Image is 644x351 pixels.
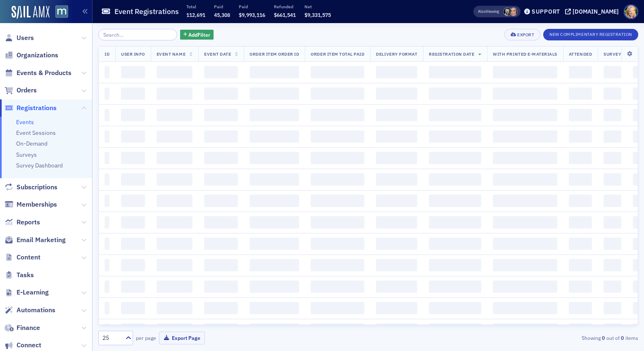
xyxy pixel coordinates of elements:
span: ‌ [157,195,192,207]
span: ‌ [569,109,592,121]
a: Surveys [16,151,37,158]
span: ‌ [105,173,109,186]
span: ‌ [376,195,417,207]
span: ‌ [569,323,592,336]
span: ‌ [604,195,621,207]
span: Order Item Total Paid [311,51,364,57]
span: ‌ [493,87,557,100]
span: ‌ [311,216,364,229]
span: ‌ [429,280,481,293]
span: ‌ [121,152,145,164]
span: ‌ [493,259,557,271]
span: ‌ [493,173,557,186]
span: ‌ [569,302,592,314]
span: ‌ [157,238,192,250]
span: ‌ [493,152,557,164]
span: ‌ [121,195,145,207]
span: ‌ [311,259,364,271]
span: Finance [17,323,40,332]
a: Orders [5,86,37,95]
a: Users [5,33,34,42]
div: Also [478,9,486,14]
a: View Homepage [50,5,68,19]
span: Viewing [478,9,499,14]
span: ‌ [376,66,417,78]
span: Add Filter [188,31,210,38]
span: ‌ [569,238,592,250]
span: ‌ [105,87,109,100]
span: ‌ [604,173,621,186]
span: ‌ [157,259,192,271]
span: Event Date [204,51,231,57]
span: ‌ [204,216,238,229]
input: Search… [98,29,177,40]
a: Connect [5,341,41,350]
label: per page [136,334,156,342]
span: ‌ [493,238,557,250]
span: $661,541 [274,12,296,18]
span: $9,331,575 [304,12,331,18]
span: ‌ [311,280,364,293]
span: ‌ [569,152,592,164]
span: ‌ [204,302,238,314]
span: ‌ [604,280,621,293]
span: ‌ [121,109,145,121]
a: Events & Products [5,68,71,78]
a: On-Demand [16,140,48,147]
button: AddFilter [180,30,214,40]
span: ‌ [204,259,238,271]
span: ‌ [105,66,109,78]
span: ‌ [250,302,299,314]
span: Subscriptions [17,183,57,192]
span: ‌ [376,280,417,293]
span: Automations [17,306,55,315]
span: ‌ [493,302,557,314]
span: ‌ [604,66,621,78]
span: ‌ [493,195,557,207]
span: ‌ [429,195,481,207]
span: Memberships [17,200,57,209]
span: ‌ [493,216,557,229]
span: ‌ [493,66,557,78]
span: ‌ [569,66,592,78]
span: ‌ [376,323,417,336]
p: Paid [239,4,265,9]
span: ‌ [105,130,109,143]
p: Refunded [274,4,296,9]
span: ‌ [157,109,192,121]
span: ‌ [105,109,109,121]
span: ‌ [157,130,192,143]
span: ‌ [250,109,299,121]
span: ‌ [250,323,299,336]
span: ‌ [157,216,192,229]
span: ‌ [204,87,238,100]
span: Attended [569,51,592,57]
div: Export [517,33,534,37]
a: Finance [5,323,40,332]
span: ‌ [376,302,417,314]
span: ‌ [250,259,299,271]
span: ‌ [157,152,192,164]
span: ‌ [250,87,299,100]
span: ‌ [105,259,109,271]
span: ‌ [157,87,192,100]
span: ‌ [376,152,417,164]
span: ‌ [121,216,145,229]
a: Tasks [5,271,34,280]
span: ‌ [204,280,238,293]
span: ‌ [250,173,299,186]
span: E-Learning [17,288,49,297]
span: ‌ [429,238,481,250]
span: ‌ [429,130,481,143]
span: ‌ [604,109,621,121]
span: ‌ [250,238,299,250]
a: Automations [5,306,55,315]
span: ‌ [121,280,145,293]
a: Memberships [5,200,57,209]
span: Katie Foo [509,7,518,16]
span: ‌ [157,323,192,336]
div: Showing out of items [464,334,638,342]
span: ‌ [311,302,364,314]
span: ‌ [157,173,192,186]
span: ‌ [569,195,592,207]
